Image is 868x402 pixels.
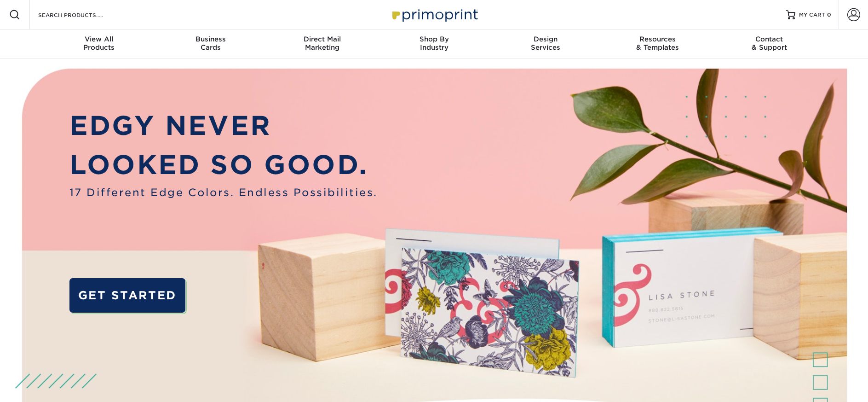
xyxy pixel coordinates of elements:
span: Business [155,35,266,43]
div: Industry [378,35,490,52]
span: 0 [827,12,831,18]
a: Resources& Templates [602,29,713,59]
p: LOOKED SO GOOD. [69,146,378,185]
span: Contact [713,35,825,43]
div: Services [490,35,602,52]
a: Shop ByIndustry [378,29,490,59]
a: GET STARTED [69,278,185,313]
p: EDGY NEVER [69,106,378,146]
div: Marketing [266,35,378,52]
img: Primoprint [388,5,480,24]
a: BusinessCards [155,29,266,59]
div: & Templates [602,35,713,52]
div: Cards [155,35,266,52]
a: Contact& Support [713,29,825,59]
a: View AllProducts [43,29,155,59]
input: SEARCH PRODUCTS..... [37,9,127,20]
a: DesignServices [490,29,602,59]
span: MY CART [799,11,825,19]
div: Products [43,35,155,52]
span: 17 Different Edge Colors. Endless Possibilities. [69,185,378,200]
span: View All [43,35,155,43]
span: Direct Mail [266,35,378,43]
span: Shop By [378,35,490,43]
div: & Support [713,35,825,52]
a: Direct MailMarketing [266,29,378,59]
span: Resources [602,35,713,43]
span: Design [490,35,602,43]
